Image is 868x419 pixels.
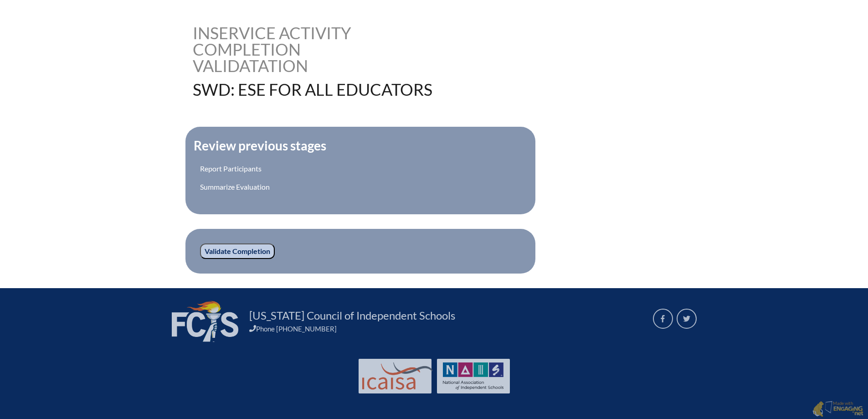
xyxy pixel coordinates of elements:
[362,362,432,390] img: Int'l Council Advancing Independent School Accreditation logo
[249,325,642,333] div: Phone [PHONE_NUMBER]
[193,25,376,74] h1: Inservice Activity Completion Validatation
[825,401,834,414] img: Engaging - Bring it online
[193,81,492,98] h1: SWD: ESE for all Educators
[200,164,262,173] a: Report Participants
[193,138,327,153] legend: Review previous stages
[172,301,238,342] img: FCIS_logo_white
[833,406,863,417] img: Engaging - Bring it online
[443,362,504,390] img: NAIS Logo
[200,182,270,191] a: Summarize Evaluation
[200,243,275,259] input: Validate Completion
[246,308,459,323] a: [US_STATE] Council of Independent Schools
[812,401,824,417] img: Engaging - Bring it online
[833,401,863,418] p: Made with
